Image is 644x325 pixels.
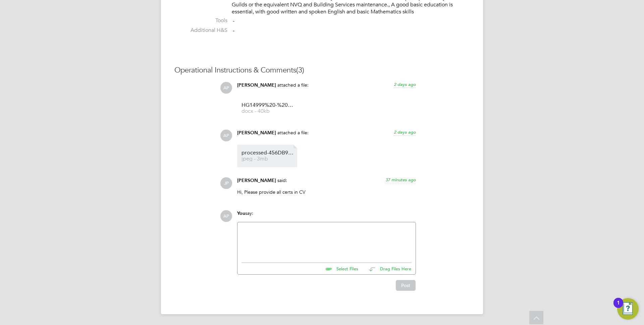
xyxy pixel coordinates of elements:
button: Post [396,280,416,291]
span: processed-456DB99B-5B5D-45C3-9E36-8319F09B10AE [241,150,295,155]
span: JP [220,177,232,189]
a: processed-456DB99B-5B5D-45C3-9E36-8319F09B10AE jpeg - 3mb [241,150,295,161]
span: - [233,17,234,24]
span: AP [220,82,232,94]
div: 1 [617,303,620,312]
p: Hi, Please provide all certs in CV [237,189,416,195]
span: 2 days ago [394,129,416,135]
span: AP [220,210,232,222]
span: You [237,211,245,216]
span: - [233,28,234,34]
span: jpeg - 3mb [241,156,295,161]
span: HG14999%20-%20Alfred%20Place [241,103,295,108]
button: Open Resource Center, 1 new notification [617,298,639,320]
h3: Operational Instructions & Comments [174,65,470,75]
button: Drag Files Here [364,262,412,276]
label: Tools [174,17,227,24]
span: docx - 40kb [241,109,295,114]
span: AP [220,130,232,141]
div: say: [237,210,416,222]
span: 37 minutes ago [385,177,416,183]
span: attached a file: [277,130,309,136]
span: [PERSON_NAME] [237,178,276,183]
span: [PERSON_NAME] [237,130,276,136]
a: HG14999%20-%20Alfred%20Place docx - 40kb [241,103,295,114]
span: [PERSON_NAME] [237,82,276,88]
span: attached a file: [277,82,309,88]
span: (3) [296,65,304,75]
label: Additional H&S [174,27,227,34]
span: 2 days ago [394,82,416,87]
span: said: [277,177,287,183]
